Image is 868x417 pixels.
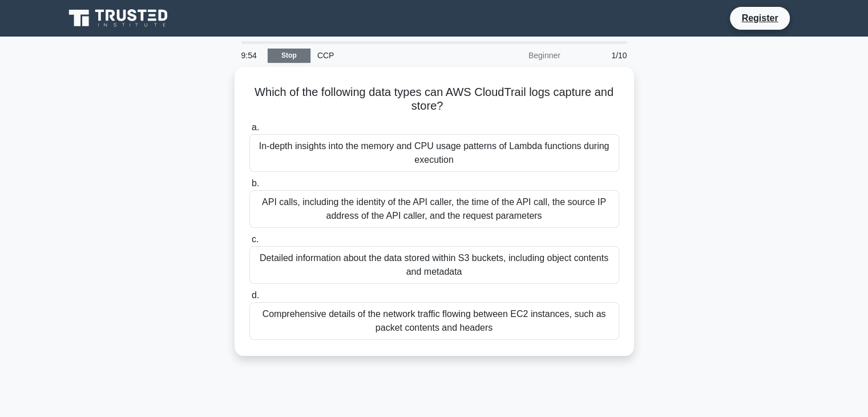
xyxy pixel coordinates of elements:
[249,190,619,228] div: API calls, including the identity of the API caller, the time of the API call, the source IP addr...
[249,302,619,340] div: Comprehensive details of the network traffic flowing between EC2 instances, such as packet conten...
[249,134,619,172] div: In-depth insights into the memory and CPU usage patterns of Lambda functions during execution
[252,234,259,244] span: c.
[567,44,634,67] div: 1/10
[235,44,268,67] div: 9:54
[252,290,259,300] span: d.
[310,44,467,67] div: CCP
[248,85,620,114] h5: Which of the following data types can AWS CloudTrail logs capture and store?
[249,246,619,284] div: Detailed information about the data stored within S3 buckets, including object contents and metadata
[252,178,259,188] span: b.
[268,49,310,63] a: Stop
[734,11,785,25] a: Register
[252,122,259,132] span: a.
[467,44,567,67] div: Beginner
